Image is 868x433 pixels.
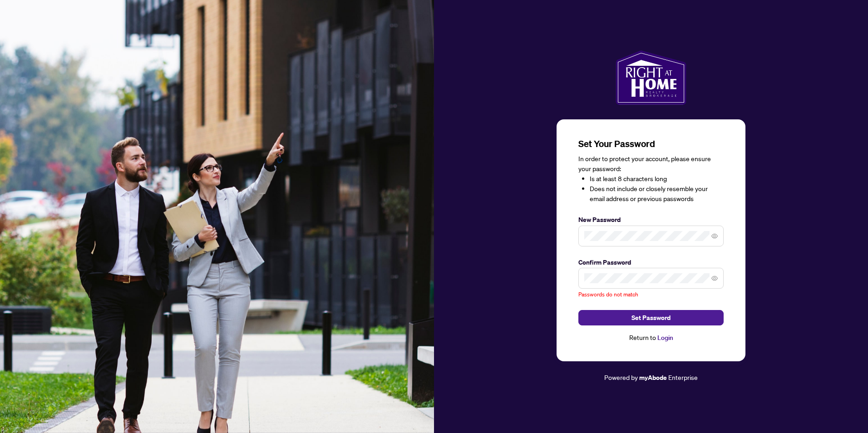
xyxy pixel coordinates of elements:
a: myAbode [639,373,667,383]
span: Passwords do not match [578,291,638,298]
a: Login [657,334,673,342]
span: Powered by [604,373,638,381]
div: Return to [578,333,724,343]
span: Enterprise [668,373,698,381]
label: New Password [578,215,724,225]
li: Is at least 8 characters long [590,174,724,184]
li: Does not include or closely resemble your email address or previous passwords [590,184,724,204]
button: Set Password [578,310,724,325]
span: eye [711,233,718,239]
h3: Set Your Password [578,138,724,150]
span: eye [711,275,718,281]
img: ma-logo [616,50,686,105]
label: Confirm Password [578,257,724,267]
span: Set Password [631,310,671,325]
div: In order to protect your account, please ensure your password: [578,154,724,204]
